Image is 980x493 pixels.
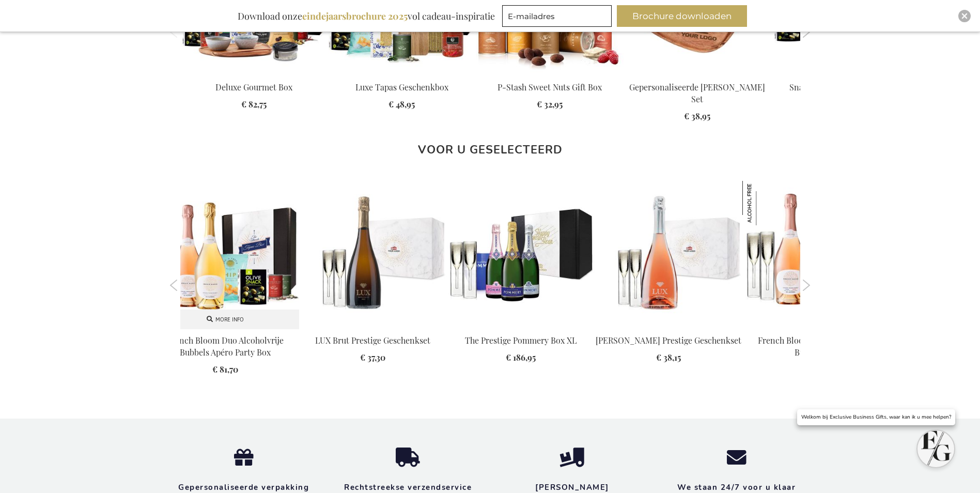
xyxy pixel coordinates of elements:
span: € 82,75 [241,99,267,110]
img: Close [961,13,968,19]
strong: Voor u geselecteerd [418,142,563,158]
span: € 37,30 [360,352,385,363]
b: eindejaarsbrochure 2025 [302,10,408,22]
a: LUX Rosa Prestige Gift Set [595,321,742,331]
a: Gepersonaliseerde [PERSON_NAME] Set [629,82,765,104]
strong: [PERSON_NAME] [535,482,609,492]
a: The Prestige Pommery Box XL [465,335,577,346]
span: € 38,95 [684,111,710,121]
a: French Bloom Duo Alcoholvrije Bubbels Set [758,335,875,358]
a: Deluxe Gourmet Box [215,82,292,93]
a: Luxe Tapas Geschenkbox [355,82,448,93]
strong: We staan 24/7 voor u klaar [677,482,796,492]
a: P-Stash Sweet Nuts Gift Box [476,68,624,78]
strong: Rechtstreekse verzendservice [344,482,472,492]
a: LUX Brut Prestige Gift Set [299,321,447,331]
img: The Prestige Pommery Box XL [447,181,595,326]
a: P-Stash Sweet Nuts Gift Box [497,82,602,93]
a: The Prestige Pommery Box XL [447,321,595,331]
a: More info [151,310,299,329]
span: € 38,15 [656,352,681,363]
img: French Bloom Duo Alcoholvrije Bubbels Set [742,181,787,225]
button: Brochure downloaden [617,5,747,27]
span: € 81,70 [212,364,238,375]
button: Next [803,280,811,291]
input: E-mailadres [502,5,612,27]
img: French Bloom Duo non-alcoholic Sparkling Set [742,181,890,326]
button: Next [803,26,811,38]
a: Gepersonaliseerde Nomimono Tapas Set [624,68,771,78]
a: Luxury Tapas Gift Box [328,68,476,78]
div: Download onze vol cadeau-inspiratie [233,5,500,27]
button: Previous [170,26,178,38]
a: Snacktastische Geschenkdoos [789,82,901,93]
button: Previous [170,280,178,291]
strong: Gepersonaliseerde verpakking [178,482,309,492]
a: LUX Brut Prestige Geschenkset [315,335,430,346]
span: € 186,95 [506,352,536,363]
img: LUX Brut Prestige Gift Set [299,181,447,326]
a: ARCA-20055 [180,68,328,78]
span: € 48,95 [388,99,415,110]
img: French Bloom Duo Alcoholvrije Bubbels Apéro Party Box [151,181,299,329]
span: € 32,95 [537,99,563,110]
a: [PERSON_NAME] Prestige Geschenkset [596,335,741,346]
img: LUX Rosa Prestige Gift Set [595,181,742,326]
div: Close [958,10,971,22]
form: marketing offers and promotions [502,5,615,30]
